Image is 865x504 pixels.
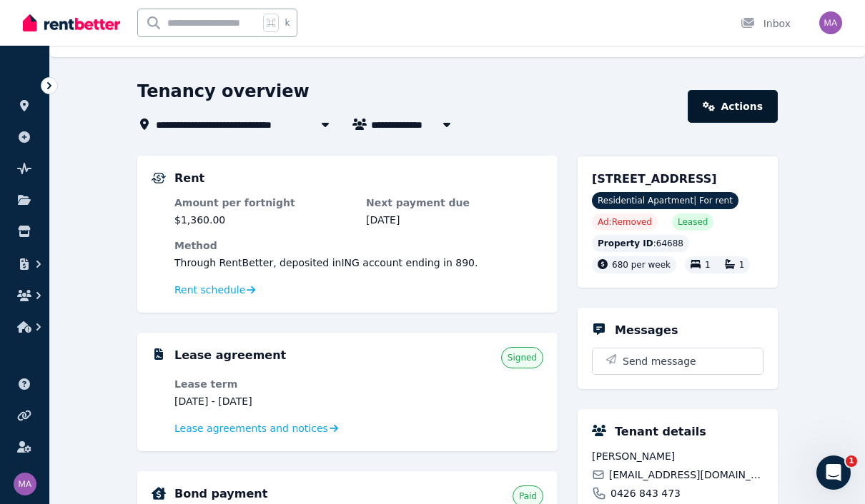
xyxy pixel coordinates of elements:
[623,354,696,368] span: Send message
[615,322,678,339] h5: Messages
[174,170,204,187] h5: Rent
[688,90,778,123] a: Actions
[598,216,652,228] span: Ad: Removed
[366,213,543,227] dd: [DATE]
[592,235,689,252] div: : 64688
[508,352,537,363] span: Signed
[615,423,706,440] h5: Tenant details
[14,473,36,495] img: Michelle Annett
[519,490,537,502] span: Paid
[366,196,543,210] dt: Next payment due
[592,449,763,463] span: [PERSON_NAME]
[174,213,352,227] dd: $1,360.00
[174,394,352,408] dd: [DATE] - [DATE]
[816,455,851,490] iframe: Intercom live chat
[593,348,763,374] button: Send message
[174,421,338,435] a: Lease agreements and notices
[819,11,842,34] img: Michelle Annett
[174,283,245,297] span: Rent schedule
[174,283,256,297] a: Rent schedule
[741,16,791,31] div: Inbox
[592,192,738,209] span: Residential Apartment | For rent
[174,377,352,391] dt: Lease term
[739,260,745,270] span: 1
[152,487,166,500] img: Bond Details
[174,238,543,253] dt: Method
[152,173,166,183] img: Rental Payments
[705,260,711,270] span: 1
[174,257,478,268] span: Through RentBetter , deposited in ING account ending in 890 .
[846,455,857,467] span: 1
[612,260,671,270] span: 680 per week
[678,216,708,228] span: Leased
[174,421,328,435] span: Lease agreements and notices
[174,196,352,210] dt: Amount per fortnight
[285,17,290,29] span: k
[598,238,653,249] span: Property ID
[611,486,681,500] span: 0426 843 473
[174,347,286,364] h5: Lease agreement
[174,485,267,503] h5: Bond payment
[609,468,763,482] span: [EMAIL_ADDRESS][DOMAIN_NAME]
[23,12,120,34] img: RentBetter
[592,172,717,186] span: [STREET_ADDRESS]
[137,80,310,103] h1: Tenancy overview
